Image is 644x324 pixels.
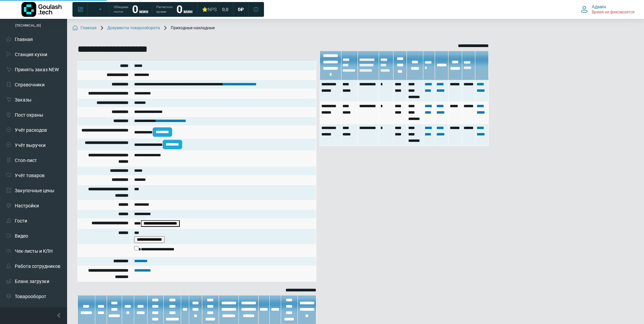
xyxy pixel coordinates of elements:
[72,26,97,31] a: Главная
[222,6,228,12] span: 0,0
[110,3,197,15] a: Обещаем гостю 0 мин Расчетное время 0 мин
[240,6,244,12] span: ₽
[21,2,62,17] img: Логотип компании Goulash.tech
[176,3,182,16] strong: 0
[208,7,217,12] span: NPS
[198,3,232,15] a: ⭐NPS 0,0
[132,3,138,16] strong: 0
[238,6,240,12] span: 0
[163,26,215,31] span: Приходные накладные
[114,5,128,14] span: Обещаем гостю
[156,5,172,14] span: Расчетное время
[592,10,635,15] span: Время не фиксируется
[234,3,248,15] a: 0 ₽
[592,4,606,10] span: Админ
[577,2,639,16] button: Админ Время не фиксируется
[202,6,217,12] div: ⭐
[99,26,160,31] a: Документы товарооборота
[139,9,148,14] span: мин
[183,9,193,14] span: мин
